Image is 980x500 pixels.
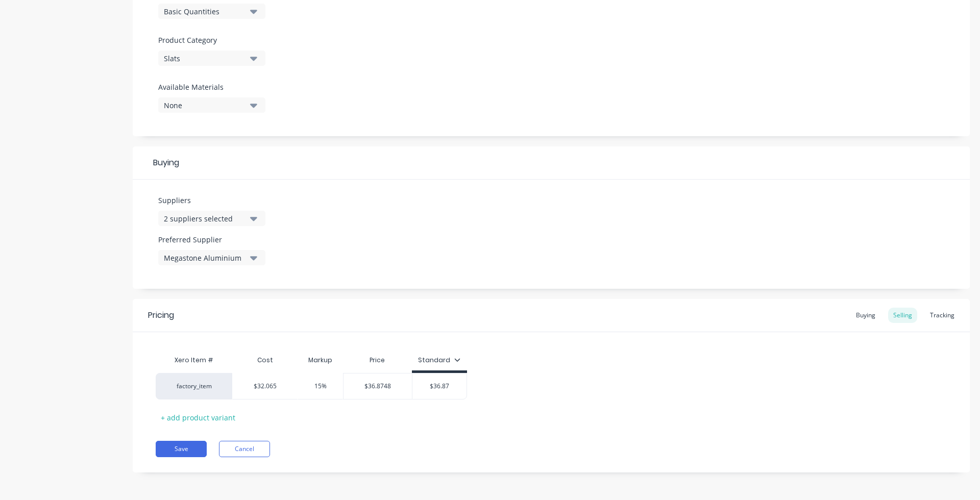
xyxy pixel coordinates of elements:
[164,53,246,64] div: Slats
[148,309,174,321] div: Pricing
[298,350,343,370] div: Markup
[925,308,960,323] div: Tracking
[295,373,346,399] div: 15%
[156,410,240,426] div: + add product variant
[158,51,265,66] button: Slats
[164,6,246,17] div: Basic Quantities
[158,35,260,45] label: Product Category
[166,382,222,391] div: factory_item
[158,4,265,19] button: Basic Quantities
[156,373,467,399] div: factory_item$32.06515%$36.8748$36.87
[418,356,460,365] div: Standard
[343,350,412,370] div: Price
[232,350,298,370] div: Cost
[158,211,265,226] button: 2 suppliers selected
[344,373,412,399] div: $36.8748
[851,308,880,323] div: Buying
[219,441,270,457] button: Cancel
[164,253,246,263] div: Megastone Aluminium
[158,195,265,206] label: Suppliers
[158,234,265,245] label: Preferred Supplier
[233,373,297,399] div: $32.065
[156,350,232,370] div: Xero Item #
[156,441,207,457] button: Save
[158,250,265,265] button: Megastone Aluminium
[888,308,917,323] div: Selling
[158,97,265,113] button: None
[412,373,467,399] div: $36.87
[158,82,265,92] label: Available Materials
[133,146,970,180] div: Buying
[164,100,246,111] div: None
[164,213,246,224] div: 2 suppliers selected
